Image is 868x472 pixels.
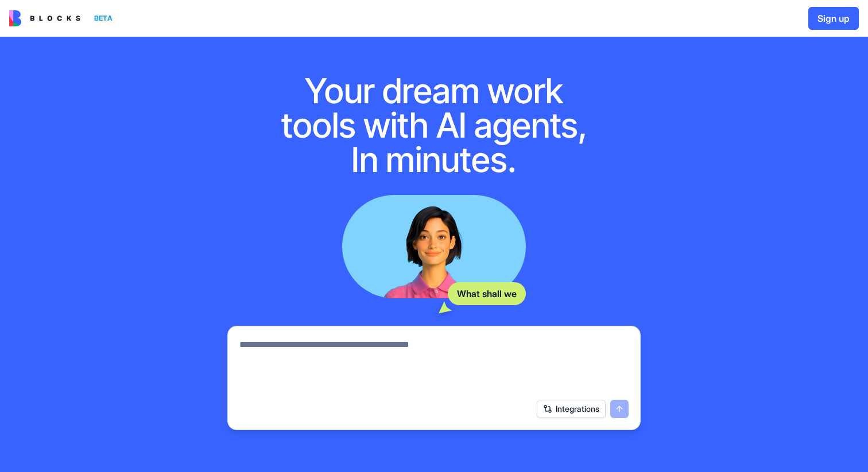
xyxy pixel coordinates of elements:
[808,7,859,30] button: Sign up
[90,10,117,26] div: BETA
[448,282,526,305] div: What shall we
[9,10,117,26] a: BETA
[537,400,606,418] button: Integrations
[9,10,80,26] img: logo
[269,73,599,177] h1: Your dream work tools with AI agents, In minutes.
